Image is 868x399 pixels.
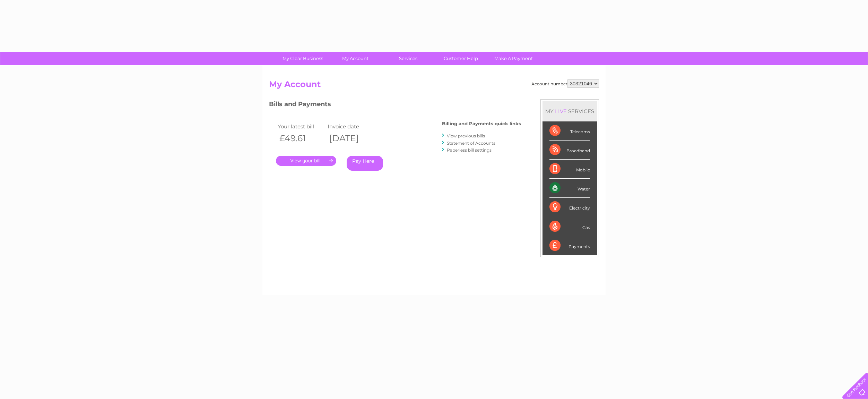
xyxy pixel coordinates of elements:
[432,52,489,65] a: Customer Help
[531,79,599,88] div: Account number
[554,108,568,114] div: LIVE
[276,131,326,145] th: £49.61
[549,121,590,141] div: Telecoms
[442,121,521,126] h4: Billing and Payments quick links
[326,122,376,131] td: Invoice date
[542,101,597,121] div: MY SERVICES
[447,147,492,153] a: Paperless bill settings
[274,52,331,65] a: My Clear Business
[327,52,384,65] a: My Account
[447,141,495,146] a: Statement of Accounts
[447,133,485,138] a: View previous bills
[549,198,590,217] div: Electricity
[549,236,590,255] div: Payments
[276,122,326,131] td: Your latest bill
[276,156,336,166] a: .
[380,52,437,65] a: Services
[269,79,599,93] h2: My Account
[549,179,590,198] div: Water
[549,217,590,236] div: Gas
[269,99,521,111] h3: Bills and Payments
[326,131,376,145] th: [DATE]
[549,141,590,160] div: Broadband
[549,160,590,179] div: Mobile
[485,52,542,65] a: Make A Payment
[347,156,383,171] a: Pay Here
